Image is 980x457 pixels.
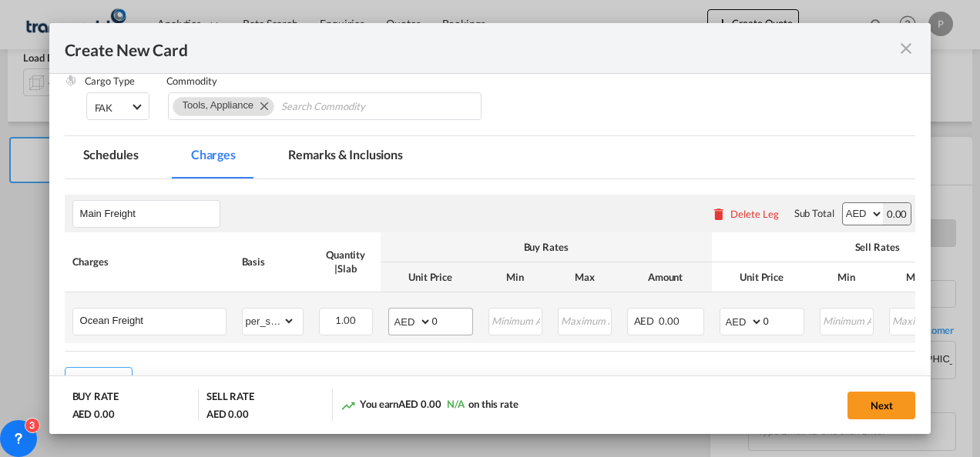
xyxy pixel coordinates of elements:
div: Charges [72,255,227,269]
div: AED 0.00 [72,407,115,421]
div: SELL RATE [206,389,254,407]
div: Basis [242,255,304,269]
input: Minimum Amount [821,309,873,332]
input: Leg Name [80,202,220,225]
md-icon: icon-close fg-AAA8AD m-0 pointer [897,39,915,58]
div: BUY RATE [72,389,119,407]
md-icon: icon-trending-up [341,398,356,413]
div: Buy Rates [388,240,704,254]
div: You earn on this rate [341,397,519,413]
th: Max [881,262,951,292]
md-chips-wrap: Chips container. Use arrow keys to select chips. [168,92,482,120]
md-tab-item: Schedules [65,136,157,178]
div: 0.00 [883,203,911,225]
div: Sub Total [794,206,834,220]
md-pagination-wrapper: Use the left and right arrow keys to navigate between tabs [65,136,437,178]
th: Unit Price [381,262,481,292]
label: Commodity [166,75,217,87]
th: Min [481,262,550,292]
span: Tools, Appliance [183,99,253,111]
input: Maximum Amount [559,309,611,332]
md-icon: icon-plus md-link-fg s20 [72,373,87,389]
img: cargo.png [65,74,77,86]
input: Chips input. [281,95,422,119]
input: 0 [764,309,804,332]
th: Min [812,262,881,292]
th: Amount [619,262,712,292]
span: N/A [447,398,465,410]
div: AED 0.00 [206,407,249,421]
div: Delete Leg [730,208,779,220]
input: Charge Name [80,309,226,332]
button: Delete Leg [711,208,779,220]
span: 1.00 [335,314,356,326]
label: Cargo Type [85,75,135,87]
button: Next [847,392,915,419]
input: Minimum Amount [490,309,542,332]
div: Create New Card [65,38,898,58]
button: Remove [250,98,274,113]
input: Maximum Amount [891,309,942,332]
md-icon: icon-delete [711,206,727,222]
input: 0 [432,309,472,332]
div: FAK [95,102,113,114]
md-tab-item: Remarks & Inclusions [270,136,421,178]
th: Unit Price [712,262,812,292]
span: AED [634,315,657,327]
md-dialog: Create New CardPort ... [49,23,931,435]
th: Max [550,262,619,292]
select: per_shipment [243,309,295,333]
md-input-container: Ocean Freight [73,309,226,332]
div: Quantity | Slab [319,248,373,275]
span: 0.00 [659,315,680,327]
button: Add Leg [65,367,133,395]
md-tab-item: Charges [173,136,254,178]
div: Press delete to remove this chip. [183,98,257,113]
span: AED 0.00 [398,398,441,410]
md-select: Select Cargo type: FAK [86,92,149,120]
